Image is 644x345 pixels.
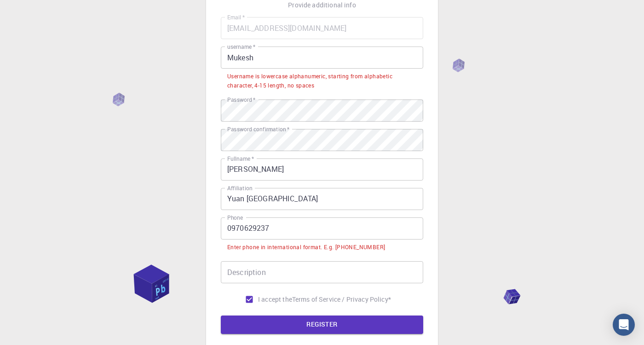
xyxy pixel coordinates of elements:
[227,214,243,222] label: Phone
[227,184,252,192] label: Affiliation
[227,43,255,51] label: username
[227,96,255,104] label: Password
[227,155,254,163] label: Fullname
[613,314,635,336] div: Open Intercom Messenger
[227,72,417,90] div: Username is lowercase alphanumeric, starting from alphabetic character, 4-15 length, no spaces
[288,0,356,10] p: Provide additional info
[292,295,391,304] a: Terms of Service / Privacy Policy*
[258,295,292,304] span: I accept the
[227,125,289,133] label: Password confirmation
[227,243,385,252] div: Enter phone in international format. E.g. [PHONE_NUMBER]
[227,13,245,21] label: Email
[221,316,423,334] button: REGISTER
[292,295,391,304] p: Terms of Service / Privacy Policy *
